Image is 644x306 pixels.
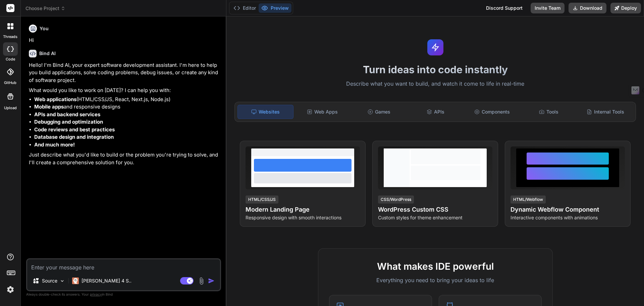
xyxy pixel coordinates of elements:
label: code [6,56,15,62]
div: Websites [237,105,293,119]
label: Upload [4,105,17,111]
h4: WordPress Custom CSS [378,205,492,214]
strong: APIs and backend services [34,111,100,118]
h1: Turn ideas into code instantly [230,63,640,76]
p: Custom styles for theme enhancement [378,214,492,221]
li: (HTML/CSS/JS, React, Next.js, Node.js) [34,96,220,103]
div: Games [352,105,407,119]
h6: You [40,25,49,32]
p: Hello! I'm Bind AI, your expert software development assistant. I'm here to help you build applic... [29,61,220,84]
span: privacy [90,292,102,296]
div: Discord Support [482,3,527,13]
div: Web Apps [295,105,350,119]
p: Everything you need to bring your ideas to life [329,276,542,284]
p: [PERSON_NAME] 4 S.. [82,277,131,284]
label: GitHub [4,80,16,86]
p: What would you like to work on [DATE]? I can help you with: [29,87,220,94]
p: Describe what you want to build, and watch it come to life in real-time [230,80,640,88]
strong: Debugging and optimization [34,119,103,125]
strong: Database design and integration [34,134,114,140]
h4: Modern Landing Page [246,205,360,214]
p: Just describe what you'd like to build or the problem you're trying to solve, and I'll create a c... [29,151,220,166]
label: threads [3,34,17,40]
img: settings [5,284,16,295]
p: Responsive design with smooth interactions [246,214,360,221]
img: Claude 4 Sonnet [72,277,79,284]
div: APIs [408,105,463,119]
p: Always double-check its answers. Your in Bind [26,291,221,298]
div: CSS/WordPress [378,195,414,204]
div: Tools [521,105,577,119]
li: and responsive designs [34,103,220,111]
button: Deploy [610,3,641,13]
img: icon [208,277,215,284]
p: Source [42,277,57,284]
img: attachment [198,277,205,285]
div: Components [465,105,520,119]
span: Choose Project [25,5,65,12]
strong: Web applications [34,96,76,102]
img: Pick Models [59,278,65,284]
strong: And much more! [34,141,75,148]
strong: Code reviews and best practices [34,126,115,133]
div: HTML/CSS/JS [246,195,278,204]
button: Preview [259,3,291,13]
h4: Dynamic Webflow Component [511,205,625,214]
div: Internal Tools [578,105,633,119]
div: HTML/Webflow [511,195,546,204]
button: Editor [231,3,259,13]
p: Hi [29,37,220,44]
button: Invite Team [531,3,565,13]
p: Interactive components with animations [511,214,625,221]
button: Download [569,3,606,13]
h6: Bind AI [39,50,56,57]
strong: Mobile apps [34,103,64,110]
h2: What makes IDE powerful [329,259,542,273]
